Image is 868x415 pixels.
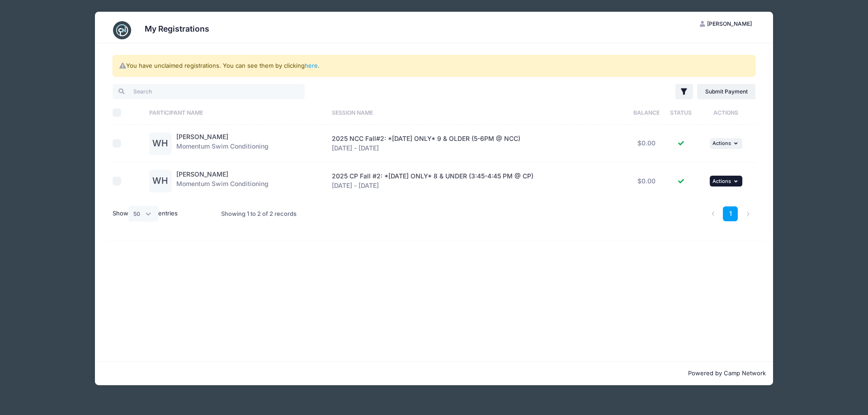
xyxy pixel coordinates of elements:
a: [PERSON_NAME] [176,170,228,178]
div: Momentum Swim Conditioning [176,170,269,192]
th: Select All [113,101,145,125]
th: Participant Name: activate to sort column ascending [145,101,327,125]
span: Actions [712,178,731,184]
div: Momentum Swim Conditioning [176,132,269,155]
td: $0.00 [627,163,665,200]
a: Submit Payment [697,84,755,99]
button: [PERSON_NAME] [692,16,760,32]
a: here [305,62,318,69]
div: Showing 1 to 2 of 2 records [221,204,297,224]
a: WH [149,140,172,148]
div: WH [149,132,172,155]
span: 2025 NCC Fall#2: *[DATE] ONLY* 9 & OLDER (5-6PM @ NCC) [332,135,520,142]
th: Session Name: activate to sort column ascending [327,101,627,125]
h3: My Registrations [145,24,209,33]
button: Actions [710,138,742,149]
a: WH [149,177,172,185]
th: Actions: activate to sort column ascending [696,101,755,125]
span: [PERSON_NAME] [707,20,752,27]
button: Actions [710,176,742,187]
select: Showentries [128,206,158,221]
td: $0.00 [627,125,665,163]
p: Powered by Camp Network [102,369,766,378]
a: 1 [723,206,738,221]
span: 2025 CP Fall #2: *[DATE] ONLY* 8 & UNDER (3:45-4:45 PM @ CP) [332,172,533,180]
div: You have unclaimed registrations. You can see them by clicking . [113,55,755,77]
input: Search [113,84,305,99]
div: [DATE] - [DATE] [332,172,623,191]
div: WH [149,170,172,192]
div: [DATE] - [DATE] [332,134,623,153]
label: Show entries [113,206,178,221]
img: CampNetwork [113,21,131,39]
th: Balance: activate to sort column ascending [627,101,665,125]
span: Actions [712,140,731,146]
th: Status: activate to sort column ascending [665,101,696,125]
a: [PERSON_NAME] [176,133,228,140]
